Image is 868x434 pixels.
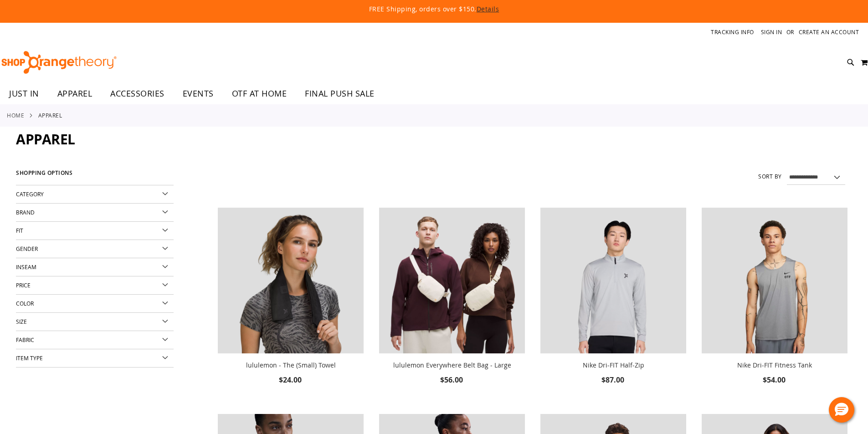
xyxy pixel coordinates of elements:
a: FINAL PUSH SALE [296,83,384,104]
img: lululemon Everywhere Belt Bag - Large [379,208,525,353]
span: $54.00 [763,375,787,385]
div: Category [16,185,174,204]
label: Sort By [758,173,782,180]
a: Home [7,111,24,119]
span: Item Type [16,354,43,362]
span: OTF AT HOME [232,83,287,104]
a: lululemon Everywhere Belt Bag - Large [393,361,511,369]
div: Gender [16,240,174,258]
span: Color [16,300,34,307]
span: APPAREL [57,83,92,104]
div: product [375,203,529,409]
img: Nike Dri-FIT Half-Zip [540,208,686,353]
a: OTF AT HOME [223,83,296,104]
p: FREE Shipping, orders over $150. [161,5,708,14]
span: JUST IN [9,83,39,104]
span: Fit [16,227,23,234]
div: product [213,203,368,409]
span: Category [16,190,44,198]
span: ACCESSORIES [110,83,164,104]
a: Tracking Info [711,28,754,36]
div: Brand [16,204,174,222]
div: Fit [16,222,174,240]
a: lululemon Everywhere Belt Bag - Large [379,208,525,355]
a: Nike Dri-FIT Half-Zip [540,208,686,355]
span: Fabric [16,336,34,343]
img: Nike Dri-FIT Fitness Tank [702,208,847,353]
div: product [536,203,691,409]
span: $24.00 [279,375,303,385]
div: Size [16,313,174,331]
a: ACCESSORIES [101,83,174,104]
span: EVENTS [183,83,214,104]
span: Inseam [16,263,36,271]
div: Fabric [16,331,174,349]
a: APPAREL [48,83,102,104]
span: Brand [16,209,35,216]
img: lululemon - The (Small) Towel [218,208,364,353]
span: $56.00 [440,375,464,385]
a: Sign In [761,28,782,36]
button: Hello, have a question? Let’s chat. [829,397,854,423]
a: lululemon - The (Small) Towel [218,208,364,355]
a: EVENTS [174,83,223,104]
div: product [697,203,852,409]
strong: Shopping Options [16,166,174,185]
a: Details [477,5,499,13]
span: $87.00 [601,375,626,385]
span: APPAREL [16,130,75,148]
a: Nike Dri-FIT Fitness Tank [702,208,847,355]
span: FINAL PUSH SALE [305,83,375,104]
a: Nike Dri-FIT Fitness Tank [737,361,812,369]
div: Price [16,276,174,295]
div: Color [16,295,174,313]
span: Gender [16,245,38,252]
span: Price [16,281,31,289]
span: Size [16,318,27,325]
a: Nike Dri-FIT Half-Zip [583,361,644,369]
a: Create an Account [799,28,859,36]
div: Item Type [16,349,174,368]
a: lululemon - The (Small) Towel [246,361,336,369]
strong: APPAREL [38,111,62,119]
div: Inseam [16,258,174,276]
